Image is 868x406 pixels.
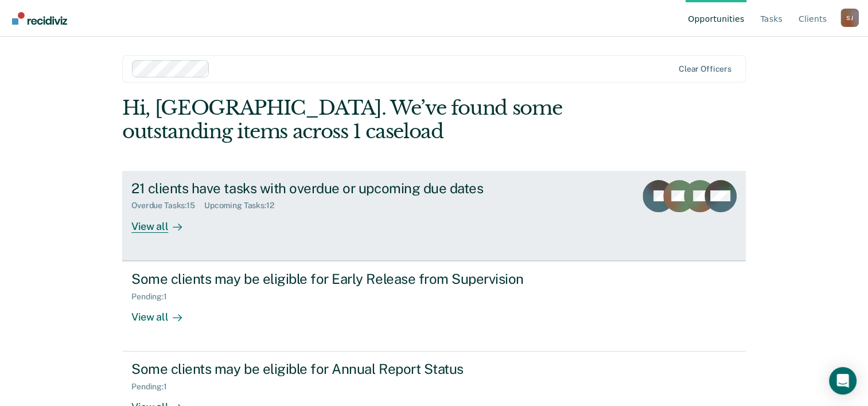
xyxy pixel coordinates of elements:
[840,9,859,27] div: S J
[131,361,534,377] div: Some clients may be eligible for Annual Report Status
[131,271,534,287] div: Some clients may be eligible for Early Release from Supervision
[122,171,746,261] a: 21 clients have tasks with overdue or upcoming due datesOverdue Tasks:15Upcoming Tasks:12View all
[204,201,283,210] div: Upcoming Tasks : 12
[122,96,621,143] div: Hi, [GEOGRAPHIC_DATA]. We’ve found some outstanding items across 1 caseload
[679,64,731,74] div: Clear officers
[131,301,196,323] div: View all
[131,201,204,210] div: Overdue Tasks : 15
[131,292,176,302] div: Pending : 1
[12,12,67,25] img: Recidiviz
[840,9,859,27] button: Profile dropdown button
[131,180,534,197] div: 21 clients have tasks with overdue or upcoming due dates
[131,382,176,392] div: Pending : 1
[829,367,857,395] div: Open Intercom Messenger
[131,210,196,233] div: View all
[122,261,746,352] a: Some clients may be eligible for Early Release from SupervisionPending:1View all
